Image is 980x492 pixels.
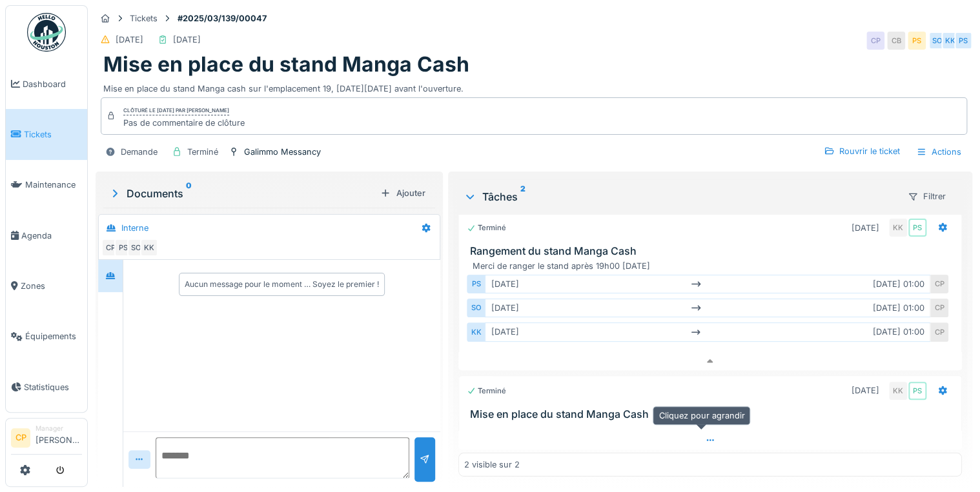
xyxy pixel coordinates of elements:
[186,186,192,201] sup: 0
[375,184,430,202] div: Ajouter
[140,239,158,257] div: KK
[101,239,119,257] div: CP
[6,59,87,109] a: Dashboard
[173,34,201,46] div: [DATE]
[121,222,148,234] div: Interne
[910,143,967,161] div: Actions
[819,143,905,160] div: Rouvrir le ticket
[6,210,87,261] a: Agenda
[485,299,930,317] div: [DATE] [DATE] 01:00
[467,386,505,397] div: Terminé
[469,408,956,420] h3: Mise en place du stand Manga Cash
[464,189,897,204] div: Tâches
[185,279,379,290] div: Aucun message pour le moment … Soyez le premier !
[108,186,375,201] div: Documents
[130,12,158,25] div: Tickets
[172,12,272,25] strong: #2025/03/139/00047
[852,222,879,234] div: [DATE]
[930,275,948,293] div: CP
[36,424,82,451] li: [PERSON_NAME]
[25,179,82,191] span: Maintenance
[244,146,321,158] div: Galimmo Messancy
[11,424,82,455] a: CP Manager[PERSON_NAME]
[24,381,82,393] span: Statistiques
[21,230,82,242] span: Agenda
[485,275,930,293] div: [DATE] [DATE] 01:00
[467,299,485,317] div: SO
[27,13,66,52] img: Badge_color-CXgf-gQk.svg
[852,384,879,397] div: [DATE]
[6,311,87,362] a: Équipements
[114,239,132,257] div: PS
[11,428,30,448] li: CP
[520,189,525,204] sup: 2
[467,222,505,233] div: Terminé
[469,245,956,257] h3: Rangement du stand Manga Cash
[908,382,926,400] div: PS
[187,146,218,158] div: Terminé
[103,77,965,95] div: Mise en place du stand Manga cash sur l'emplacement 19, [DATE][DATE] avant l'ouverture.
[23,78,82,90] span: Dashboard
[464,458,520,471] div: 2 visible sur 2
[36,424,82,433] div: Manager
[6,362,87,412] a: Statistiques
[902,187,952,206] div: Filtrer
[954,32,972,50] div: PS
[930,299,948,317] div: CP
[908,219,926,237] div: PS
[6,261,87,311] a: Zones
[123,117,245,129] div: Pas de commentaire de clôture
[653,406,750,425] div: Cliquez pour agrandir
[25,330,82,342] span: Équipements
[467,275,485,293] div: PS
[123,106,229,115] div: Clôturé le [DATE] par [PERSON_NAME]
[928,32,946,50] div: SO
[889,382,907,400] div: KK
[127,239,145,257] div: SO
[930,322,948,341] div: CP
[103,52,469,77] h1: Mise en place du stand Manga Cash
[24,128,82,141] span: Tickets
[6,160,87,210] a: Maintenance
[21,280,82,292] span: Zones
[941,32,959,50] div: KK
[116,34,143,46] div: [DATE]
[467,322,485,341] div: KK
[121,146,158,158] div: Demande
[485,322,930,341] div: [DATE] [DATE] 01:00
[889,219,907,237] div: KK
[866,32,884,50] div: CP
[887,32,905,50] div: CB
[6,109,87,159] a: Tickets
[908,32,926,50] div: PS
[472,260,954,272] div: Merci de ranger le stand après 19h00 [DATE]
